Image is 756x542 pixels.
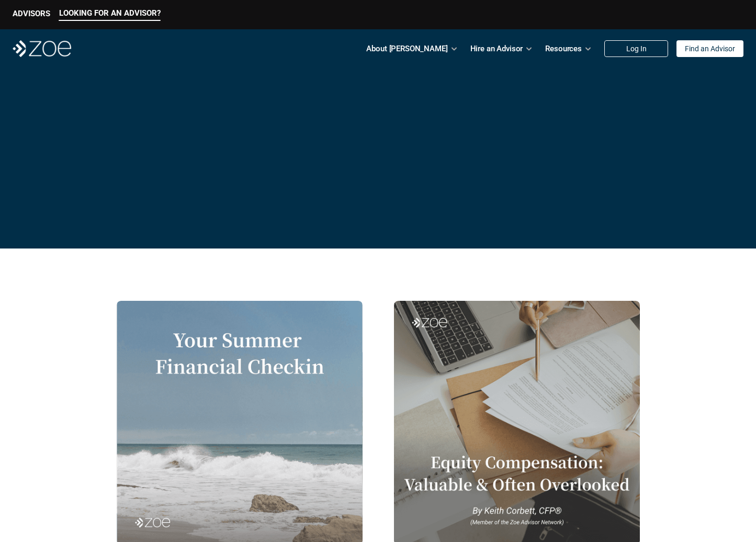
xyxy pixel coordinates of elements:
[470,41,523,57] p: Hire an Advisor
[685,44,735,53] p: Find an Advisor
[186,117,491,174] span: [PERSON_NAME]
[545,41,582,57] p: Resources
[604,40,668,57] a: Log In
[269,181,487,196] p: Original Articles for Your Financial Life
[186,120,571,171] p: Blog
[366,41,447,57] p: About [PERSON_NAME]
[626,44,647,53] p: Log In
[59,8,161,18] p: LOOKING FOR AN ADVISOR?
[13,9,50,18] p: ADVISORS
